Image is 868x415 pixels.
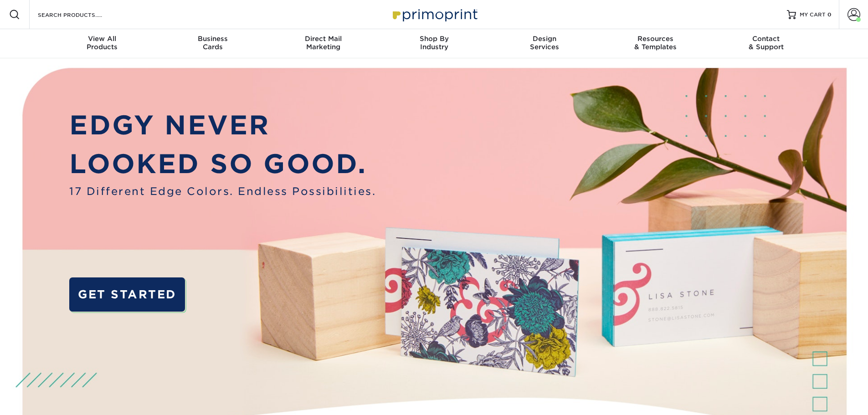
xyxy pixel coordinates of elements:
div: Products [47,35,158,51]
div: & Templates [600,35,711,51]
p: EDGY NEVER [69,106,376,145]
a: Contact& Support [711,29,822,58]
a: View AllProducts [47,29,158,58]
a: Direct MailMarketing [268,29,379,58]
p: LOOKED SO GOOD. [69,144,376,184]
div: & Support [711,35,822,51]
a: Shop ByIndustry [379,29,489,58]
span: Direct Mail [268,35,379,43]
input: SEARCH PRODUCTS..... [37,9,126,20]
span: Design [489,35,600,43]
a: GET STARTED [69,277,185,312]
span: Resources [600,35,711,43]
div: Marketing [268,35,379,51]
a: DesignServices [489,29,600,58]
div: Services [489,35,600,51]
span: Business [157,35,268,43]
span: Contact [711,35,822,43]
a: Resources& Templates [600,29,711,58]
img: Primoprint [389,5,480,24]
a: BusinessCards [157,29,268,58]
div: Industry [379,35,489,51]
span: 17 Different Edge Colors. Endless Possibilities. [69,184,376,199]
span: MY CART [800,11,826,19]
span: 0 [827,11,832,18]
span: Shop By [379,35,489,43]
div: Cards [157,35,268,51]
span: View All [47,35,158,43]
